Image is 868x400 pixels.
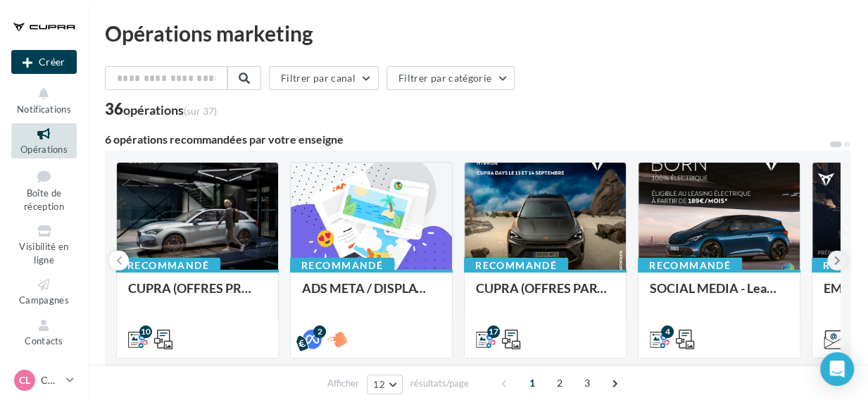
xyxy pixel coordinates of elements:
div: Recommandé [290,258,394,273]
button: Créer [11,50,77,74]
span: Visibilité en ligne [19,241,68,265]
div: opérations [123,104,217,116]
span: Campagnes [19,294,69,306]
a: Boîte de réception [11,164,77,215]
span: 1 [521,372,543,394]
p: CUPRA Laon [41,373,61,387]
div: 36 [105,101,217,117]
span: Notifications [17,104,71,115]
a: Contacts [11,315,77,349]
span: 2 [548,372,571,394]
a: Opérations [11,123,77,158]
span: Boîte de réception [24,187,64,212]
div: 4 [661,325,674,338]
span: Opérations [20,144,68,155]
button: Filtrer par catégorie [386,66,515,90]
a: Visibilité en ligne [11,220,77,268]
div: CUPRA (OFFRES PRO / SEPT) - SOCIAL MEDIA [128,281,267,309]
div: Recommandé [638,258,742,273]
div: 10 [139,325,152,338]
div: Open Intercom Messenger [820,352,854,386]
a: Médiathèque [11,355,77,389]
a: Campagnes [11,274,77,308]
div: ADS META / DISPLAY CUPRA DAYS Septembre 2025 [302,281,441,309]
button: Notifications [11,83,77,118]
div: 6 opérations recommandées par votre enseigne [105,134,829,145]
button: Filtrer par canal [269,66,379,90]
span: résultats/page [410,377,469,390]
div: 2 [313,325,326,338]
div: CUPRA (OFFRES PART + CUPRA DAYS / SEPT) - SOCIAL MEDIA [476,281,615,309]
div: Opérations marketing [105,23,851,44]
div: Recommandé [116,258,220,273]
span: Contacts [25,335,63,346]
span: 3 [576,372,598,394]
div: 17 [487,325,500,338]
span: Afficher [327,377,359,390]
div: Recommandé [464,258,568,273]
button: 12 [367,375,403,394]
span: 12 [373,379,385,390]
div: Nouvelle campagne [11,50,77,74]
div: SOCIAL MEDIA - Leasing social électrique - CUPRA Born [650,281,788,309]
a: CL CUPRA Laon [11,367,77,394]
span: CL [19,373,30,387]
span: (sur 37) [184,105,217,117]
